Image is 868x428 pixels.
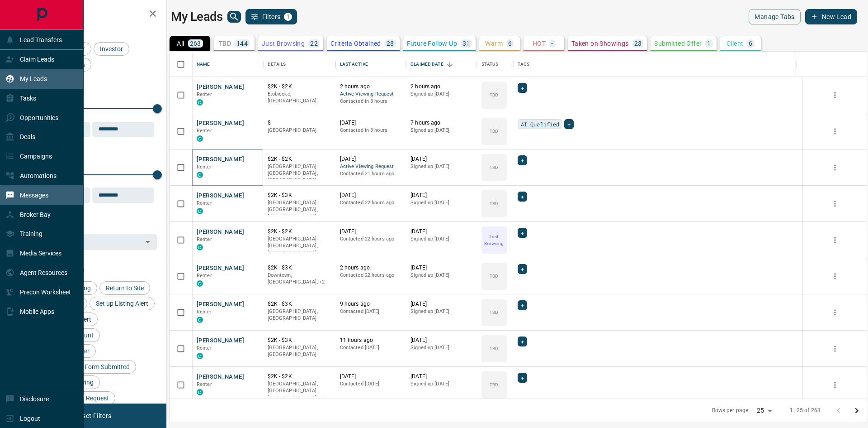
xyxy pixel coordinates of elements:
p: Signed up [DATE] [410,127,472,134]
p: [DATE] [340,155,402,163]
p: Rows per page: [712,407,750,414]
button: Open [142,236,154,248]
div: + [518,300,527,310]
div: + [518,373,527,383]
span: Renter [197,345,212,351]
p: Criteria Obtained [330,40,381,47]
p: [GEOGRAPHIC_DATA] [268,127,331,134]
p: Signed up [DATE] [410,199,472,207]
span: + [521,373,524,382]
div: condos.ca [197,172,203,178]
div: condos.ca [197,353,203,359]
p: [DATE] [340,228,402,236]
p: [GEOGRAPHIC_DATA] | [GEOGRAPHIC_DATA], [GEOGRAPHIC_DATA] [268,236,331,257]
button: more [828,378,842,392]
p: [GEOGRAPHIC_DATA], [GEOGRAPHIC_DATA] [268,344,331,358]
button: more [828,88,842,102]
p: Client [726,40,743,47]
p: [DATE] [410,300,472,308]
p: $2K - $2K [268,83,331,91]
p: 6 [749,40,752,47]
p: Contacted 22 hours ago [340,272,402,279]
p: TBD [490,128,498,135]
div: + [518,192,527,202]
div: condos.ca [197,208,203,214]
p: $2K - $3K [268,264,331,272]
p: 263 [190,40,201,47]
p: Just Browsing [262,40,305,47]
button: Go to next page [848,402,866,420]
div: condos.ca [197,244,203,250]
span: Renter [197,236,212,242]
div: Details [268,52,286,77]
div: + [518,155,527,165]
p: [GEOGRAPHIC_DATA] | [GEOGRAPHIC_DATA], [GEOGRAPHIC_DATA] [268,199,331,221]
button: [PERSON_NAME] [197,337,244,345]
p: 144 [236,40,248,47]
div: Last Active [335,52,406,77]
div: condos.ca [197,280,203,287]
button: more [828,233,842,247]
p: 1 [707,40,711,47]
span: + [521,301,524,310]
div: Status [477,52,513,77]
span: + [521,156,524,165]
p: 28 [387,40,394,47]
p: 31 [462,40,470,47]
span: Investor [97,45,126,53]
div: Name [197,52,210,77]
p: - [551,40,553,47]
div: + [518,337,527,346]
p: $2K - $2K [268,228,331,236]
button: more [828,161,842,174]
p: Toronto [268,380,331,402]
div: condos.ca [197,389,203,395]
p: Contacted in 3 hours [340,127,402,134]
button: Sort [443,58,456,71]
span: + [521,228,524,237]
p: [DATE] [340,373,402,380]
div: Tags [518,52,530,77]
button: Reset Filters [69,408,117,423]
p: [GEOGRAPHIC_DATA] | [GEOGRAPHIC_DATA], [GEOGRAPHIC_DATA] [268,163,331,184]
p: Signed up [DATE] [410,380,472,388]
span: + [567,120,571,129]
p: Signed up [DATE] [410,272,472,279]
p: 7 hours ago [410,119,472,127]
p: 22 [310,40,318,47]
span: Renter [197,273,212,279]
p: Signed up [DATE] [410,163,472,170]
button: Manage Tabs [749,9,800,24]
button: [PERSON_NAME] [197,228,244,236]
button: [PERSON_NAME] [197,300,244,309]
button: Filters1 [245,9,297,24]
button: more [828,342,842,356]
span: 1 [285,14,291,20]
p: Submitted Offer [654,40,702,47]
button: more [828,269,842,283]
div: Details [263,52,335,77]
button: [PERSON_NAME] [197,373,244,381]
p: [DATE] [410,155,472,163]
p: Contacted 21 hours ago [340,170,402,178]
div: Investor [94,42,129,56]
p: Signed up [DATE] [410,308,472,315]
p: All [177,40,184,47]
span: Return to Site [103,284,147,292]
p: 9 hours ago [340,300,402,308]
p: Contacted in 3 hours [340,98,402,105]
span: + [521,83,524,92]
button: [PERSON_NAME] [197,119,244,128]
p: [GEOGRAPHIC_DATA], [GEOGRAPHIC_DATA] [268,308,331,322]
span: Renter [197,309,212,315]
button: more [828,197,842,211]
p: TBD [490,273,498,279]
p: TBD [490,164,498,171]
p: 23 [634,40,642,47]
p: [DATE] [410,337,472,344]
div: + [518,83,527,93]
p: Contacted [DATE] [340,308,402,315]
p: HOT [533,40,546,47]
button: [PERSON_NAME] [197,83,244,91]
p: Contacted 22 hours ago [340,236,402,243]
